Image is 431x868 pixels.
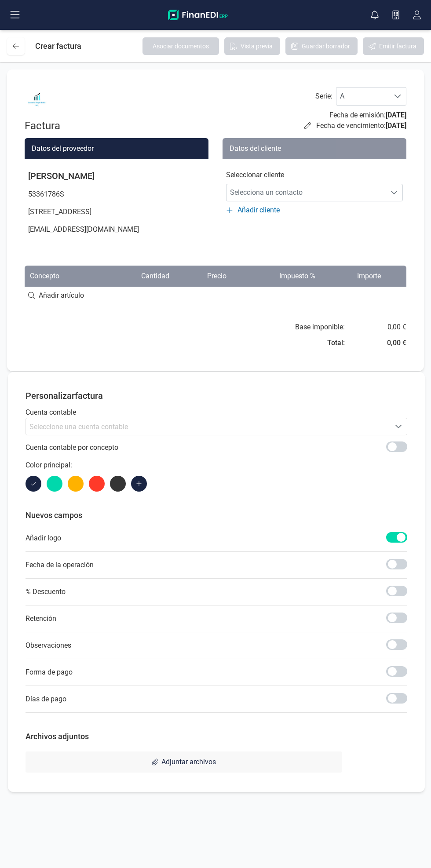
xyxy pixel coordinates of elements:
[29,423,128,431] span: Seleccione una cuenta contable
[26,560,94,570] p: Fecha de la operación
[25,166,208,186] p: [PERSON_NAME]
[26,613,56,624] p: Retención
[25,266,101,287] th: Concepto
[387,322,406,332] div: 0,00 €
[223,138,406,159] div: Datos del cliente
[26,390,407,402] p: Personalizar factura
[26,587,66,597] p: % Descuento
[26,640,71,651] p: Observaciones
[25,221,208,238] p: [EMAIL_ADDRESS][DOMAIN_NAME]
[327,338,345,348] div: Total:
[386,189,402,196] div: Selecciona un contacto
[168,10,228,20] img: Logo Finanedi
[26,694,66,704] p: Días de pago
[26,533,61,543] p: Añadir logo
[26,460,407,470] p: Color principal:
[175,266,232,287] th: Precio
[161,757,216,767] span: Adjuntar archivos
[26,730,407,743] p: Archivos adjuntos
[26,407,407,418] p: Cuenta contable
[25,87,49,112] img: Logo de la factura
[295,322,345,332] div: Base imponible:
[25,138,208,159] div: Datos del proveedor
[390,418,407,435] div: Seleccione una cuenta
[25,186,208,203] p: 53361786S
[101,266,175,287] th: Cantidad
[363,37,424,55] button: Emitir factura
[224,37,280,55] button: Vista previa
[35,37,81,55] div: Crear factura
[232,266,321,287] th: Impuesto %
[26,442,118,453] p: Cuenta contable por concepto
[25,119,95,133] div: Factura
[26,751,342,773] div: Adjuntar archivos
[329,110,406,120] p: Fecha de emisión:
[386,121,406,130] span: [DATE]
[316,120,406,131] p: Fecha de vencimiento:
[285,37,358,55] button: Guardar borrador
[26,667,73,678] p: Forma de pago
[336,88,389,105] span: A
[237,205,280,215] span: Añadir cliente
[386,111,406,119] span: [DATE]
[26,509,407,522] p: Nuevos campos
[226,184,386,201] span: Selecciona un contacto
[226,170,403,180] p: Seleccionar cliente
[25,203,208,221] p: [STREET_ADDRESS]
[387,338,406,348] div: 0,00 €
[321,266,386,287] th: Importe
[315,91,332,102] label: Serie :
[142,37,219,55] button: Asociar documentos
